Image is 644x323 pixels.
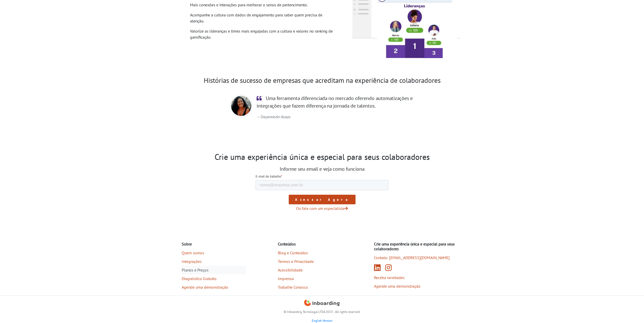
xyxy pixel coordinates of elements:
[256,174,388,204] iframe: Form 1
[182,257,246,266] a: Integrações
[312,318,333,323] a: English Version
[304,300,340,307] a: Inboarding Home Page
[278,249,342,257] a: Blog e Conteúdos (abre em nova aba)
[374,242,463,251] h4: Crie uma experiência única e especial para seus colaboradores
[182,309,463,314] p: © Inboarding Tecnologia LTDA 2023 - All rights reserved.
[182,76,463,85] h2: Histórias de sucesso de empresas que acreditam na experiência de colaboradores
[374,261,383,274] a: Linkedin (abre em nova aba)
[278,283,342,291] a: Trabalhe Conosco
[190,12,334,24] p: Acompanhe a cultura com dados de engajamento para saber quem precisa de atenção.
[182,152,463,162] h2: Crie uma experiência única e especial para seus colaboradores
[256,166,388,172] h3: Informe seu email e veja como funciona
[278,274,342,283] a: Imprensa (abre em nova aba)
[182,274,246,283] a: Diagnóstico Gratuito (abre em nova aba)
[304,300,340,307] img: Inboarding
[230,94,253,117] img: Day do Asaas
[190,2,334,8] p: Mais conexões e interações para melhorar o senso de pertencimento.
[374,253,463,262] a: Contato: [EMAIL_ADDRESS][DOMAIN_NAME]
[275,114,290,119] cite: Asaas
[257,94,414,110] p: Uma ferramenta diferenciada no mercado oferendo automatizações e integrações que fazem diferença ...
[182,283,246,291] a: Agende uma demonstração
[278,266,342,274] a: Acessibilidade
[374,273,463,282] a: Receba novidades (abre em nova aba)
[257,114,414,120] footer: Dayanne
[190,28,334,40] p: Valorize as lideranças e times mais engajadas com a cultura e valores no ranking de gamificação.
[385,261,392,274] a: Instagram (abre em nova aba)
[182,249,246,257] a: Quem somos
[278,257,342,266] a: Termos e Privacidade
[296,206,348,211] a: Ou fale com um especialista
[374,282,463,290] a: Agende uma demonstração
[278,242,342,246] h4: Conteúdos
[182,242,246,246] h4: Sobre
[182,266,246,274] a: Planos e Preços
